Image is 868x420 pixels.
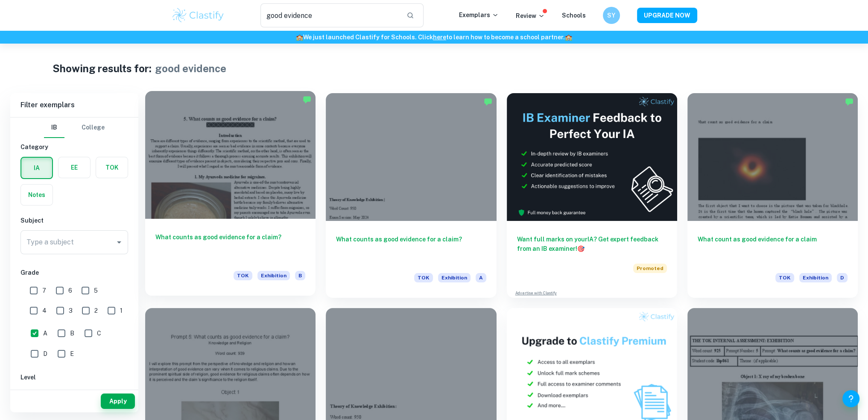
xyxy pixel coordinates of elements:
input: Search for any exemplars... [260,3,400,27]
img: Clastify logo [171,7,225,24]
button: Help and Feedback [842,390,859,407]
a: Schools [562,12,586,19]
button: SY [603,7,620,24]
span: 🏫 [565,34,572,41]
h6: SY [606,11,616,20]
button: UPGRADE NOW [637,8,697,23]
a: here [433,34,446,41]
span: 🏫 [296,34,303,41]
p: Review [516,11,545,21]
p: Exemplars [459,10,499,20]
h6: We just launched Clastify for Schools. Click to learn how to become a school partner. [2,32,866,42]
